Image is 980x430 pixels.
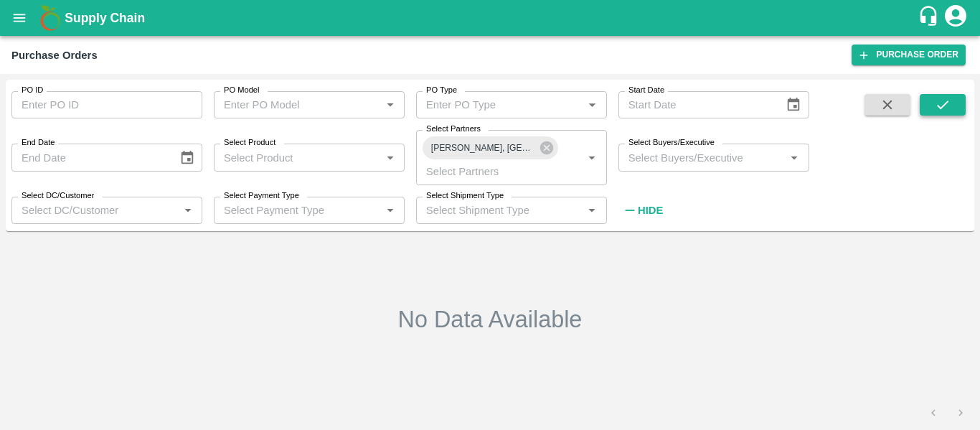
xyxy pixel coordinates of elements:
label: Select DC/Customer [22,190,94,202]
button: Open [583,201,601,220]
input: Start Date [618,91,775,118]
input: Select Product [218,148,377,167]
label: Select Payment Type [224,190,299,202]
input: Enter PO Model [218,95,358,114]
span: [PERSON_NAME], [GEOGRAPHIC_DATA]-8278713427 [423,141,543,156]
label: PO Model [224,85,260,96]
input: Select Partners [420,162,560,180]
label: Select Shipment Type [426,190,504,202]
button: Open [381,201,400,220]
input: Select Payment Type [218,201,358,220]
input: Enter PO ID [11,91,202,118]
input: Enter PO Type [420,95,560,114]
button: Open [381,95,400,114]
div: customer-support [918,5,943,31]
button: Choose date [174,144,201,172]
div: [PERSON_NAME], [GEOGRAPHIC_DATA]-8278713427 [423,136,558,159]
button: Open [381,149,400,167]
button: Choose date [780,91,807,118]
input: Select Buyers/Executive [623,148,781,167]
button: Hide [618,198,667,223]
button: Open [583,149,601,167]
label: End Date [22,137,55,149]
input: Select Shipment Type [420,201,579,220]
div: account of current user [943,3,969,33]
label: Select Buyers/Executive [628,137,715,149]
input: End Date [11,144,168,171]
label: PO Type [426,85,457,96]
h2: No Data Available [398,305,583,334]
label: PO ID [22,85,43,96]
button: Open [583,95,601,114]
div: Purchase Orders [11,46,98,65]
button: Open [179,201,197,220]
button: Open [785,149,804,167]
label: Start Date [628,85,664,96]
b: Supply Chain [65,11,145,25]
a: Supply Chain [65,8,918,28]
a: Purchase Order [852,45,966,65]
button: open drawer [3,1,36,34]
input: Select DC/Customer [16,201,174,220]
label: Select Partners [426,123,481,135]
img: logo [36,4,65,32]
nav: pagination navigation [920,401,974,424]
strong: Hide [638,205,663,216]
label: Select Product [224,137,275,149]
